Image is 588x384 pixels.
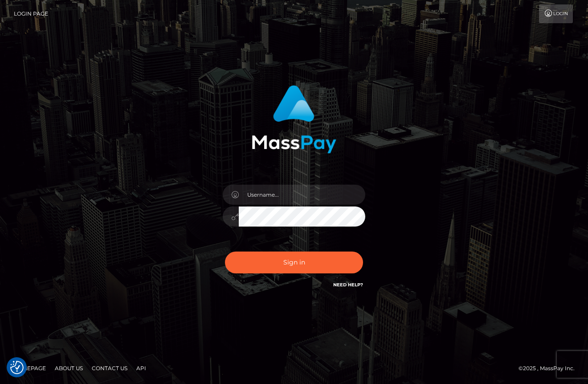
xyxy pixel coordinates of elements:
[10,361,49,375] a: Homepage
[333,282,363,288] a: Need Help?
[519,363,581,373] div: © 2025 , MassPay Inc.
[10,361,24,374] button: Consent Preferences
[133,361,150,375] a: API
[225,252,363,273] button: Sign in
[539,4,573,23] a: Login
[14,4,48,23] a: Login Page
[88,361,131,375] a: Contact Us
[10,361,24,374] img: Revisit consent button
[239,185,365,205] input: Username...
[252,85,336,153] img: MassPay Login
[51,361,86,375] a: About Us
